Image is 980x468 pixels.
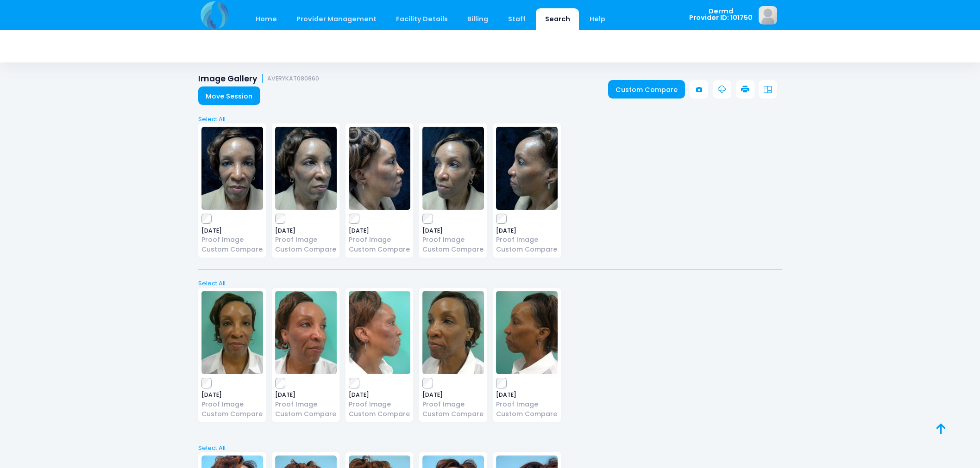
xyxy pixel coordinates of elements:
span: [DATE] [201,392,263,398]
span: [DATE] [422,228,484,234]
span: [DATE] [275,228,337,234]
a: Proof Image [349,235,410,245]
a: Custom Compare [349,245,410,254]
img: image [349,291,410,374]
a: Custom Compare [422,409,484,419]
a: Facility Details [387,8,457,30]
a: Staff [499,8,534,30]
span: [DATE] [275,392,337,398]
small: AVERYKAT080860 [267,75,319,82]
a: Proof Image [422,400,484,409]
img: image [496,127,558,210]
span: [DATE] [201,228,263,234]
img: image [275,127,337,210]
a: Search [536,8,579,30]
img: image [422,291,484,374]
a: Proof Image [201,235,263,245]
a: Custom Compare [275,409,337,419]
span: [DATE] [496,228,558,234]
a: Proof Image [275,235,337,245]
a: Billing [459,8,497,30]
a: Custom Compare [608,80,685,99]
a: Custom Compare [275,245,337,254]
span: [DATE] [422,392,484,398]
a: Proof Image [496,400,558,409]
a: Proof Image [422,235,484,245]
a: Move Session [198,86,260,105]
a: Home [246,8,286,30]
img: image [759,6,777,25]
span: [DATE] [349,228,410,234]
img: image [201,291,263,374]
a: Select All [195,279,785,288]
a: Proof Image [349,400,410,409]
a: Custom Compare [422,245,484,254]
img: image [496,291,558,374]
a: Proof Image [201,400,263,409]
img: image [201,127,263,210]
a: Custom Compare [349,409,410,419]
span: Dermd Provider ID: 101750 [689,8,753,21]
h1: Image Gallery [198,74,319,84]
a: Help [581,8,615,30]
a: Proof Image [496,235,558,245]
a: Proof Image [275,400,337,409]
a: Select All [195,443,785,453]
img: image [349,127,410,210]
a: Custom Compare [496,245,558,254]
img: image [275,291,337,374]
a: Select All [195,115,785,124]
img: image [422,127,484,210]
span: [DATE] [349,392,410,398]
a: Custom Compare [201,245,263,254]
a: Custom Compare [201,409,263,419]
a: Provider Management [287,8,385,30]
a: Custom Compare [496,409,558,419]
span: [DATE] [496,392,558,398]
